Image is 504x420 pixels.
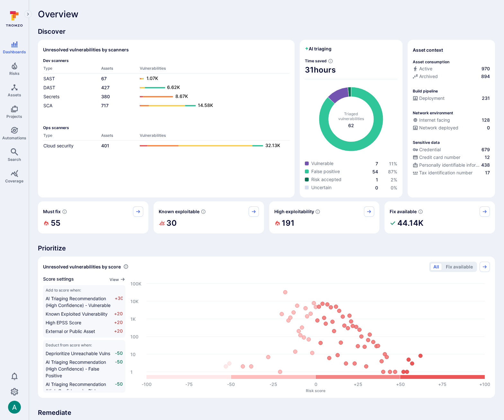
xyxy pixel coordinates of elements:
span: -50 [115,381,123,401]
th: Type [43,133,101,141]
span: 0 % [391,185,397,190]
span: 12 [485,154,490,161]
button: Fix available [443,263,476,271]
span: AI Triaging Recommendation (High Confidence) - Risk Accepted [46,381,106,400]
text: +25 [354,381,362,387]
span: Time saved [305,58,327,63]
text: -50 [227,381,235,387]
span: Personally identifiable information (PII) [419,162,480,168]
div: Evidence that an asset is internet facing [413,117,490,125]
span: Assets [8,92,21,97]
h2: 191 [282,217,295,230]
a: 8.67K [140,93,283,101]
a: 14.58K [140,102,283,109]
span: Coverage [5,179,23,183]
a: Tax identification number17 [413,170,490,176]
p: Asset consumption [413,59,449,64]
a: 2% [391,177,397,182]
span: 231 [482,95,490,101]
th: Type [43,66,101,74]
a: Credential679 [413,146,490,153]
span: Search [8,157,21,162]
i: Expand navigation menu [26,12,30,17]
p: Network environment [413,110,453,115]
span: Vulnerable [311,160,333,167]
th: Assets [101,133,139,141]
a: View [110,276,125,283]
h2: Unresolved vulnerabilities by scanners [43,47,129,53]
div: Tax identification number [413,170,473,176]
text: 100 [130,334,138,339]
a: Cloud security [43,143,74,148]
a: Deployment231 [413,95,490,101]
div: Number of vulnerabilities in status 'Open' 'Triaged' and 'In process' grouped by score [123,263,128,270]
a: 380 [101,94,110,99]
div: Code repository is archived [413,73,490,81]
span: Discover [38,27,495,36]
span: +20 [114,328,123,335]
span: -50 [115,359,123,379]
div: Known exploitable [154,201,264,233]
div: Network deployed [413,125,458,131]
span: 31 hours [305,65,397,75]
text: 8.67K [175,93,188,99]
a: SAST [43,76,55,81]
span: AI Triaging Recommendation (High Confidence) - Vulnerable [46,296,111,308]
a: 87% [388,169,397,174]
h2: 30 [166,217,177,230]
text: 14.58K [198,102,213,108]
a: 0 [375,185,378,190]
th: Vulnerabilities [139,66,289,74]
a: Network deployed0 [413,125,490,131]
text: 1.07K [146,75,158,81]
span: 1 [376,177,378,182]
div: High exploitability [269,201,380,233]
span: External or Public Asset [46,328,95,334]
th: Assets [101,66,139,74]
a: 11% [389,161,397,166]
span: Uncertain [311,184,332,191]
p: Sensitive data [413,140,440,145]
div: Archived [413,73,438,80]
div: Arjan Dehar [8,401,21,414]
a: SCA [43,103,52,108]
span: Risks [9,71,20,76]
span: High exploitability [274,208,314,215]
span: 0 [487,125,490,131]
a: 6.62K [140,84,283,92]
a: Internet facing128 [413,117,490,123]
span: Fix available [390,208,417,215]
a: 7 [376,161,378,166]
span: Asset context [413,47,443,53]
text: +100 [479,381,490,387]
text: 0 [314,381,317,387]
span: Credit card number [419,154,460,161]
a: 1.07K [140,75,283,83]
span: Score settings [43,276,74,283]
span: 438 [481,162,490,168]
span: Ops scanners [43,125,289,130]
span: Deprioritize Unreachable Vulns [46,351,110,356]
text: 100K [130,281,141,286]
span: Tax identification number [419,170,473,176]
span: Prioritize [38,244,495,253]
span: 17 [485,170,490,176]
p: Build pipeline [413,89,438,93]
span: 11 % [389,161,397,166]
svg: Estimated based on an average time of 30 mins needed to triage each vulnerability [328,58,333,64]
a: 32.13K [140,142,283,150]
text: 1K [130,316,136,321]
div: Evidence indicative of processing credit card numbers [413,154,490,162]
span: Deduct from score when: [46,343,123,347]
div: Internet facing [413,117,450,123]
span: Known Exploited Vulnerability [46,311,108,317]
span: AI Triaging Recommendation (High Confidence) - False Positive [46,359,106,378]
svg: EPSS score ≥ 0.7 [315,209,320,214]
span: +30 [115,295,123,309]
img: ACg8ocLSa5mPYBaXNx3eFu_EmspyJX0laNWN7cXOFirfQ7srZveEpg=s96-c [8,401,21,414]
text: 1 [130,369,133,374]
span: Risk accepted [311,176,341,183]
h2: 55 [51,217,60,230]
span: High EPSS Score [46,320,81,325]
span: Must fix [43,208,61,215]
